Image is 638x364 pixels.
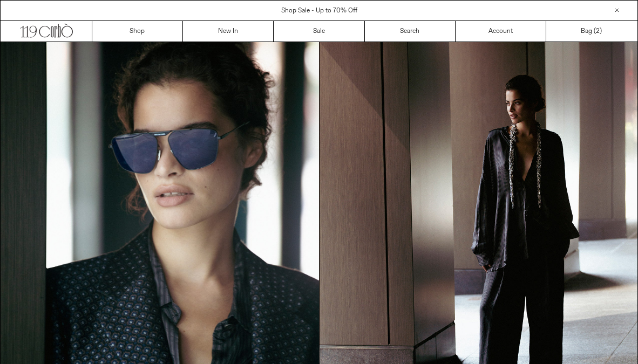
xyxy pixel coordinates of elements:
a: Shop Sale - Up to 70% Off [281,6,357,15]
a: Account [456,21,546,42]
span: ) [596,26,602,36]
a: Search [365,21,456,42]
a: New In [183,21,274,42]
a: Shop [92,21,183,42]
a: Bag () [546,21,637,42]
a: Sale [274,21,364,42]
span: 2 [596,27,600,36]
